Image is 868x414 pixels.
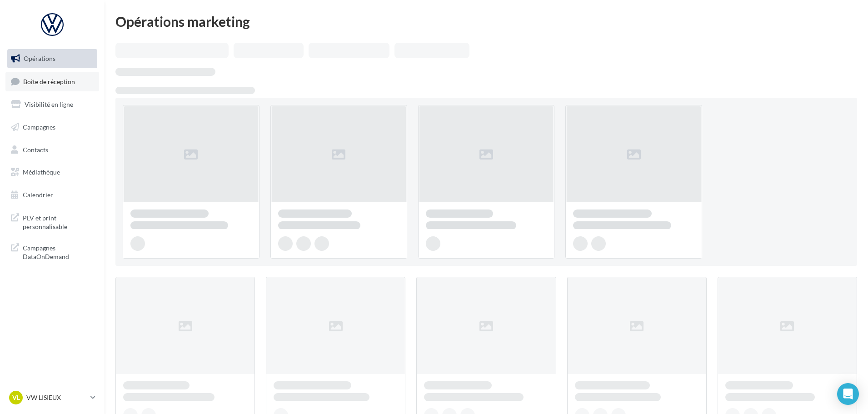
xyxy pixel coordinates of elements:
div: Open Intercom Messenger [837,383,859,405]
span: PLV et print personnalisable [23,212,94,231]
a: PLV et print personnalisable [5,208,99,235]
a: Boîte de réception [5,72,99,91]
span: Calendrier [23,191,53,199]
div: Opérations marketing [115,15,857,28]
span: Boîte de réception [23,77,75,85]
a: Visibilité en ligne [5,95,99,114]
span: Médiathèque [23,168,60,176]
a: Contacts [5,140,99,160]
span: Contacts [23,145,48,153]
span: Campagnes [23,123,55,131]
a: Campagnes [5,118,99,137]
span: Visibilité en ligne [25,100,73,108]
p: VW LISIEUX [26,393,87,402]
a: Campagnes DataOnDemand [5,238,99,265]
a: VL VW LISIEUX [7,389,97,406]
span: VL [12,393,20,402]
span: Opérations [24,55,55,62]
a: Opérations [5,49,99,68]
span: Campagnes DataOnDemand [23,242,94,261]
a: Médiathèque [5,163,99,182]
a: Calendrier [5,185,99,205]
